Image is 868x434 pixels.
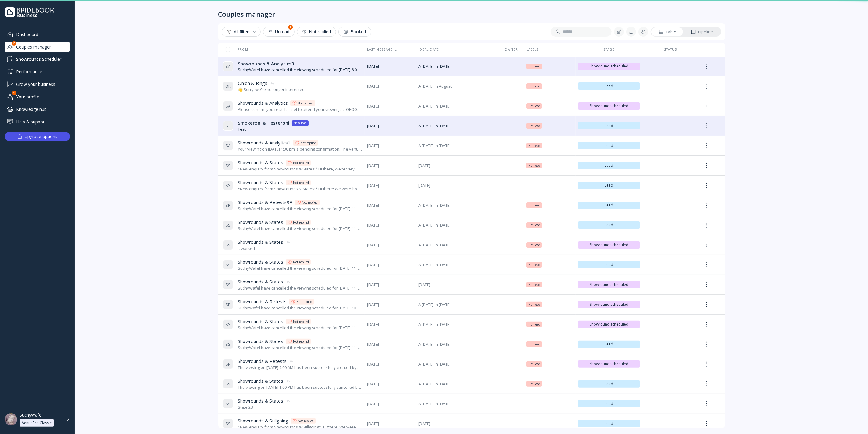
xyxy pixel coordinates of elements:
[580,282,638,287] span: Showround scheduled
[5,54,70,64] a: Showrounds Scheduler
[5,413,17,425] img: dpr=2,fit=cover,g=face,w=48,h=48
[238,146,362,152] div: Your viewing on [DATE] 1:30 pm is pending confirmation. The venue will approve or decline shortly...
[238,140,291,146] span: Showrounds & Analytics1
[580,104,638,108] span: Showround scheduled
[580,223,638,228] span: Lead
[418,421,496,427] span: [DATE]
[238,424,362,430] div: *New enquiry from Showrounds & Stillgoing:* Hi there! We were hoping to use the Bridebook calenda...
[268,29,290,34] div: Unread
[418,143,496,149] span: A [DATE] in [DATE]
[580,163,638,168] span: Lead
[263,27,295,37] button: Unread
[238,80,267,86] span: Onion & Rings
[223,61,233,71] div: S A
[580,302,638,307] span: Showround scheduled
[238,325,362,331] div: SuchyWafel have cancelled the viewing scheduled for [DATE] 11:30 AM
[528,104,540,108] span: Hot lead
[227,29,256,34] div: All filters
[691,29,713,35] div: Pipeline
[418,83,496,89] span: A [DATE] in August
[5,79,70,89] a: Grow your business
[223,379,233,389] div: S S
[238,358,287,364] span: Showrounds & Retests
[223,339,233,349] div: S S
[338,27,371,37] button: Booked
[223,399,233,409] div: S S
[418,202,496,208] span: A [DATE] in [DATE]
[5,42,70,52] a: Couples manager2
[501,47,522,52] div: Owner
[22,421,52,425] div: VenuePro Classic
[238,219,283,225] span: Showrounds & States
[238,418,288,424] span: Showrounds & Stillgoing
[5,92,70,102] div: Your profile
[418,322,496,327] span: A [DATE] in [DATE]
[296,299,312,304] div: Not replied
[418,123,496,129] span: A [DATE] in [DATE]
[367,123,414,129] span: [DATE]
[238,365,362,370] div: The viewing on [DATE] 9:00 AM has been successfully created by SuchyWafel.
[238,398,283,404] span: Showrounds & States
[300,140,316,145] div: Not replied
[367,143,414,149] span: [DATE]
[367,183,414,188] span: [DATE]
[528,223,540,228] span: Hot lead
[218,10,276,18] div: Couples manager
[238,67,362,73] div: SuchyWafel have cancelled the viewing scheduled for [DATE] 8:00 am
[288,25,293,30] div: 2
[367,361,414,367] span: [DATE]
[367,322,414,327] span: [DATE]
[528,163,540,168] span: Hot lead
[367,83,414,89] span: [DATE]
[238,285,362,291] div: SuchyWafel have cancelled the viewing scheduled for [DATE] 11:00 AM
[238,199,292,206] span: Showrounds & Retests99
[367,341,414,347] span: [DATE]
[418,381,496,387] span: A [DATE] in [DATE]
[367,202,414,208] span: [DATE]
[343,29,366,34] div: Booked
[294,121,307,126] div: New lead
[528,322,540,327] span: Hot lead
[526,47,573,52] div: Labels
[223,240,233,250] div: S S
[238,186,362,192] div: *New enquiry from Showrounds & States:* Hi there! We were hoping to use the Bridebook calendar to...
[367,222,414,228] span: [DATE]
[20,412,42,418] div: SuchyWafel
[645,47,696,52] div: Status
[238,100,288,106] span: Showrounds & Analytics
[580,401,638,406] span: Lead
[297,27,336,37] button: Not replied
[238,166,362,172] div: *New enquiry from Showrounds & States:* Hi there, We’re very interested in your venue for our spe...
[418,341,496,347] span: A [DATE] in [DATE]
[528,203,540,208] span: Hot lead
[238,265,362,271] div: SuchyWafel have cancelled the viewing scheduled for [DATE] 11:30 AM
[223,181,233,190] div: S S
[238,179,283,186] span: Showrounds & States
[223,81,233,91] div: O R
[418,222,496,228] span: A [DATE] in [DATE]
[293,180,309,185] div: Not replied
[528,243,540,247] span: Hot lead
[367,421,414,427] span: [DATE]
[5,132,70,141] button: Upgrade options
[580,381,638,386] span: Lead
[238,226,362,232] div: SuchyWafel have cancelled the viewing scheduled for [DATE] 11:30 AM
[418,64,496,69] span: A [DATE] in [DATE]
[5,92,70,102] a: Your profile1
[580,262,638,267] span: Lead
[238,279,283,285] span: Showrounds & States
[5,29,70,39] a: Dashboard
[528,123,540,128] span: Hot lead
[238,338,283,345] span: Showrounds & States
[418,282,496,288] span: [DATE]
[528,262,540,267] span: Hot lead
[5,104,70,114] a: Knowledge hub
[367,381,414,387] span: [DATE]
[238,385,362,390] div: The viewing on [DATE] 1:00 PM has been successfully cancelled by SuchyWafel.
[238,107,362,112] div: Please confirm you're still all set to attend your viewing at [GEOGRAPHIC_DATA] on [DATE] 12:00 pm
[528,381,540,386] span: Hot lead
[528,362,540,367] span: Hot lead
[223,319,233,329] div: S S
